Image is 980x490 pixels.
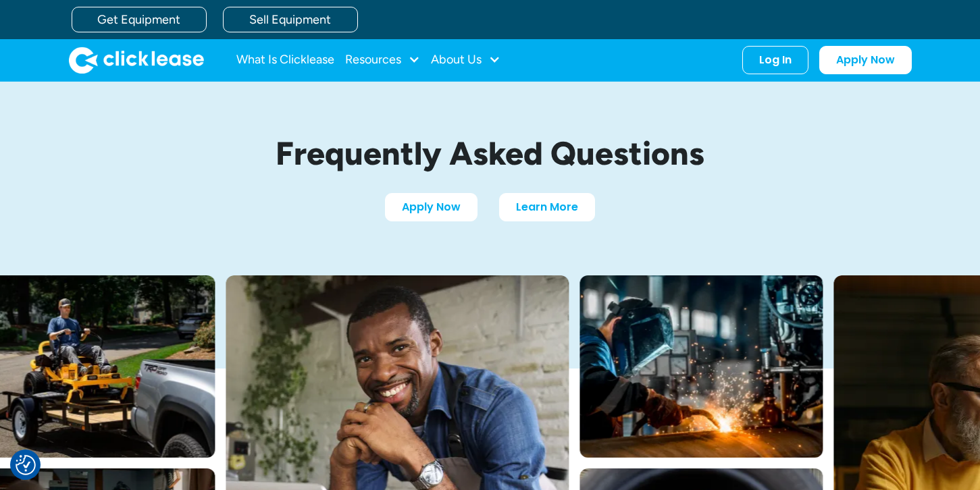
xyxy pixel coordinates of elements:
[345,47,420,74] div: Resources
[72,7,207,32] a: Get Equipment
[499,193,595,221] a: Learn More
[819,46,912,74] a: Apply Now
[69,47,204,74] img: Clicklease logo
[759,53,792,67] div: Log In
[385,193,478,221] a: Apply Now
[223,7,358,32] a: Sell Equipment
[173,136,808,171] h1: Frequently Asked Questions
[69,47,204,74] a: home
[236,47,334,74] a: What Is Clicklease
[16,455,36,475] button: Consent Preferences
[16,455,36,475] img: Revisit consent button
[431,47,500,74] div: About Us
[579,275,823,458] img: A welder in a large mask working on a large pipe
